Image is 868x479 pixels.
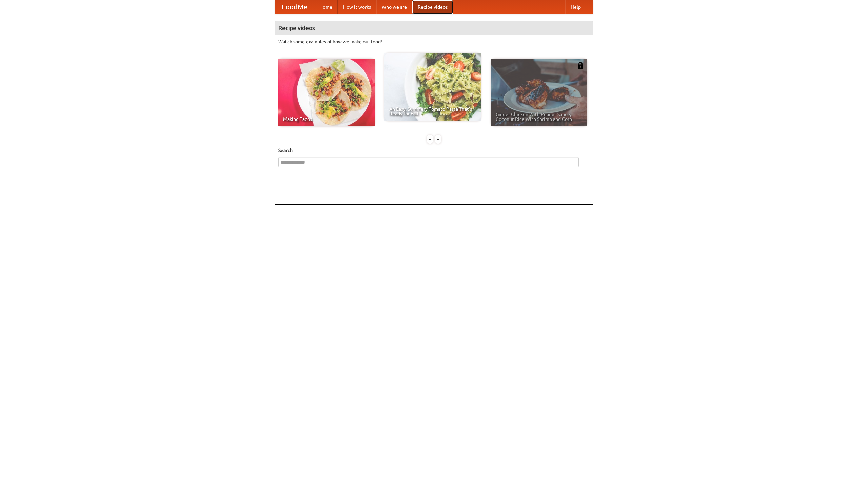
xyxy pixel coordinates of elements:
p: Watch some examples of how we make our food! [278,38,590,45]
a: Who we are [376,0,412,14]
a: Recipe videos [412,0,453,14]
img: 483408.png [577,62,584,69]
a: How it works [338,0,376,14]
span: An Easy, Summery Tomato Pasta That's Ready for Fall [389,107,476,116]
div: « [427,135,433,144]
div: » [435,135,441,144]
h4: Recipe videos [275,21,593,35]
a: Making Tacos [278,59,375,126]
a: Home [314,0,338,14]
a: FoodMe [275,0,314,14]
h5: Search [278,147,590,154]
a: Help [565,0,586,14]
a: An Easy, Summery Tomato Pasta That's Ready for Fall [384,53,481,121]
span: Making Tacos [283,117,370,122]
